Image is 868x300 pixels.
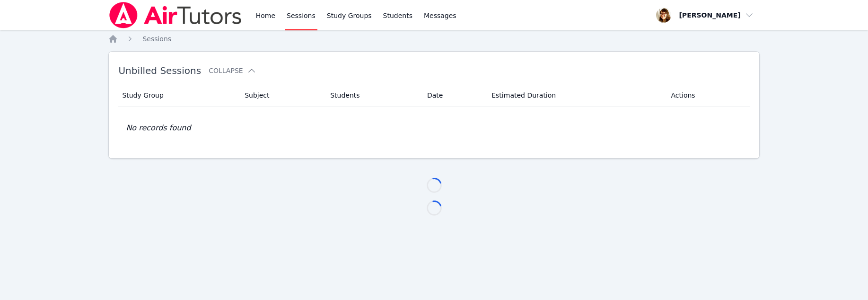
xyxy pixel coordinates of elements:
[239,84,324,107] th: Subject
[118,84,239,107] th: Study Group
[324,84,421,107] th: Students
[118,107,749,149] td: No records found
[142,35,171,43] span: Sessions
[665,84,749,107] th: Actions
[424,11,456,20] span: Messages
[209,66,256,75] button: Collapse
[108,2,242,28] img: Air Tutors
[118,65,201,76] span: Unbilled Sessions
[142,34,171,44] a: Sessions
[421,84,486,107] th: Date
[108,34,759,44] nav: Breadcrumb
[486,84,665,107] th: Estimated Duration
